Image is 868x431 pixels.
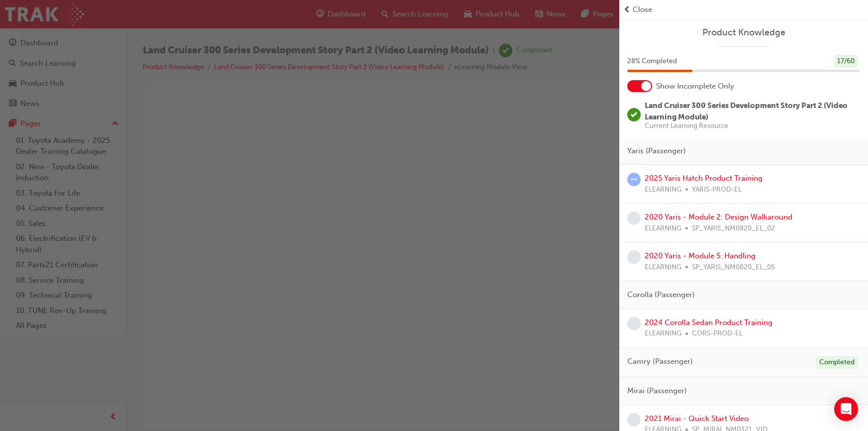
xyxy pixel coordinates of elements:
a: 2025 Yaris Hatch Product Training [645,174,763,183]
span: Mirai (Passenger) [627,385,687,397]
span: Show Incomplete Only [656,81,734,92]
span: learningRecordVerb_NONE-icon [627,317,641,330]
a: 2024 Corolla Sedan Product Training [645,318,772,327]
span: Close [633,4,652,15]
a: Product Knowledge [627,27,860,38]
span: learningRecordVerb_NONE-icon [627,250,641,264]
a: 2020 Yaris - Module 2: Design Walkaround [645,213,792,221]
span: learningRecordVerb_NONE-icon [627,212,641,225]
div: 17 / 60 [834,55,858,68]
span: Corolla (Passenger) [627,289,695,301]
span: 28 % Completed [627,56,677,67]
a: 2020 Yaris - Module 5: Handling [645,251,756,260]
span: YARIS-PROD-EL [692,184,742,196]
span: ELEARNING [645,184,681,196]
div: Completed [816,356,858,369]
span: learningRecordVerb_COMPLETE-icon [627,108,641,121]
div: Open Intercom Messenger [834,397,858,421]
span: learningRecordVerb_NONE-icon [627,413,641,427]
span: ELEARNING [645,223,681,234]
a: 2021 Mirai - Quick Start Video [645,414,749,423]
span: prev-icon [623,4,631,15]
span: Land Cruiser 300 Series Development Story Part 2 (Video Learning Module) [645,101,848,121]
span: Yaris (Passenger) [627,145,686,157]
span: SP_YARIS_NM0820_EL_02 [692,223,775,234]
span: ELEARNING [645,262,681,273]
span: ELEARNING [645,328,681,339]
span: CORS-PROD-EL [692,328,743,339]
span: learningRecordVerb_ATTEMPT-icon [627,173,641,186]
span: Current Learning Resource [645,122,860,129]
button: prev-iconClose [623,4,864,15]
span: Camry (Passenger) [627,356,693,367]
span: SP_YARIS_NM0820_EL_05 [692,262,775,273]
